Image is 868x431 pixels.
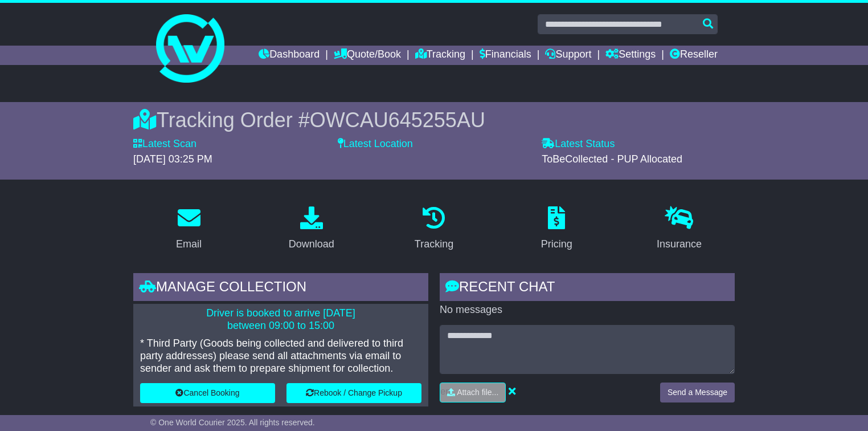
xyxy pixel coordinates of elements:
[542,153,682,165] span: ToBeCollected - PUP Allocated
[133,273,428,304] div: Manage collection
[415,46,465,65] a: Tracking
[440,273,735,304] div: RECENT CHAT
[133,138,196,151] label: Latest Scan
[480,46,531,65] a: Financials
[670,46,718,65] a: Reseller
[605,46,656,65] a: Settings
[649,202,709,256] a: Insurance
[289,237,334,252] div: Download
[334,46,401,65] a: Quote/Book
[660,383,735,402] button: Send a Message
[310,108,485,132] span: OWCAU645255AU
[541,237,572,252] div: Pricing
[176,237,202,252] div: Email
[133,153,212,165] span: [DATE] 03:25 PM
[415,237,453,252] div: Tracking
[259,46,320,65] a: Dashboard
[542,138,615,151] label: Latest Status
[169,202,209,256] a: Email
[440,304,735,316] p: No messages
[545,46,591,65] a: Support
[150,418,315,427] span: © One World Courier 2025. All rights reserved.
[140,338,421,375] p: * Third Party (Goods being collected and delivered to third party addresses) please send all atta...
[407,202,461,256] a: Tracking
[281,202,342,256] a: Download
[657,237,702,252] div: Insurance
[286,383,421,403] button: Rebook / Change Pickup
[140,383,275,403] button: Cancel Booking
[133,108,735,132] div: Tracking Order #
[338,138,413,151] label: Latest Location
[534,202,580,256] a: Pricing
[140,307,421,332] p: Driver is booked to arrive [DATE] between 09:00 to 15:00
